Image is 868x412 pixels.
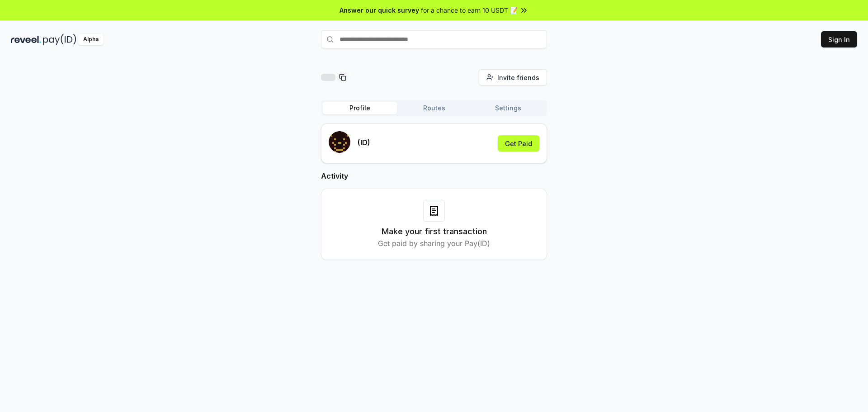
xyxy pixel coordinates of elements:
[397,102,471,114] button: Routes
[378,238,490,249] p: Get paid by sharing your Pay(ID)
[43,34,76,45] img: pay_id
[11,34,41,45] img: reveel_dark
[498,135,539,152] button: Get Paid
[471,102,545,114] button: Settings
[821,31,857,47] button: Sign In
[497,73,539,82] span: Invite friends
[340,5,419,15] span: Answer our quick survey
[479,69,547,85] button: Invite friends
[78,34,104,45] div: Alpha
[421,5,518,15] span: for a chance to earn 10 USDT 📝
[323,102,397,114] button: Profile
[382,225,487,238] h3: Make your first transaction
[358,137,370,148] p: (ID)
[321,170,547,181] h2: Activity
